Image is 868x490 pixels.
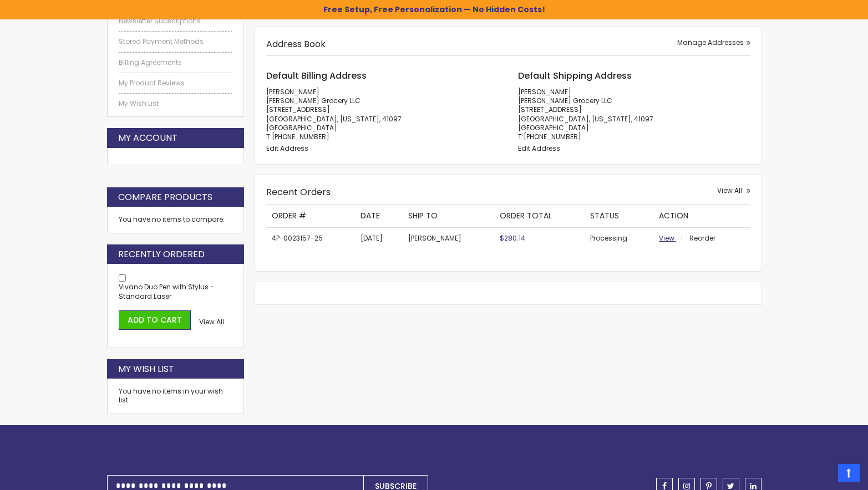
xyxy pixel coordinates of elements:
th: Ship To [403,205,495,227]
td: [DATE] [355,227,403,249]
a: Edit Address [266,144,308,153]
span: pinterest [706,482,712,490]
a: Billing Agreements [119,58,233,67]
span: View [659,233,674,243]
a: My Wish List [119,99,233,108]
strong: Recently Ordered [118,248,205,261]
td: Processing [585,227,653,249]
strong: Compare Products [118,191,212,203]
strong: Address Book [266,38,326,50]
span: Manage Addresses [677,38,744,47]
a: Manage Addresses [677,38,750,47]
span: Add to Cart [128,314,182,325]
span: $280.14 [500,233,525,243]
span: facebook [662,482,667,490]
td: [PERSON_NAME] [403,227,495,249]
button: Add to Cart [119,310,191,330]
a: Top [838,464,860,482]
span: linkedin [750,482,757,490]
span: Default Shipping Address [518,69,632,82]
a: View [659,233,688,243]
a: Stored Payment Methods [119,37,233,46]
span: twitter [727,482,734,490]
th: Order Total [494,205,585,227]
strong: My Account [118,132,177,144]
span: Default Billing Address [266,69,367,82]
a: View All [199,318,224,326]
strong: My Wish List [118,363,174,375]
span: View All [717,186,742,195]
a: Vivano Duo Pen with Stylus - Standard Laser [119,282,214,300]
a: [PHONE_NUMBER] [272,132,329,141]
td: 4P-0023157-25 [266,227,355,249]
th: Status [585,205,653,227]
div: You have no items to compare. [107,207,245,233]
a: Edit Address [518,144,560,153]
th: Action [653,205,750,227]
a: [PHONE_NUMBER] [524,132,581,141]
th: Date [355,205,403,227]
strong: Recent Orders [266,186,331,198]
address: [PERSON_NAME] [PERSON_NAME] Grocery LLC [STREET_ADDRESS] [GEOGRAPHIC_DATA], [US_STATE], 41097 [GE... [266,88,499,141]
th: Order # [266,205,355,227]
a: My Product Reviews [119,79,233,88]
address: [PERSON_NAME] [PERSON_NAME] Grocery LLC [STREET_ADDRESS] [GEOGRAPHIC_DATA], [US_STATE], 41097 [GE... [518,88,750,141]
a: View All [717,186,750,195]
span: instagram [683,482,690,490]
div: You have no items in your wish list. [119,387,233,405]
a: Reorder [689,233,715,243]
a: Newsletter Subscriptions [119,17,233,25]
